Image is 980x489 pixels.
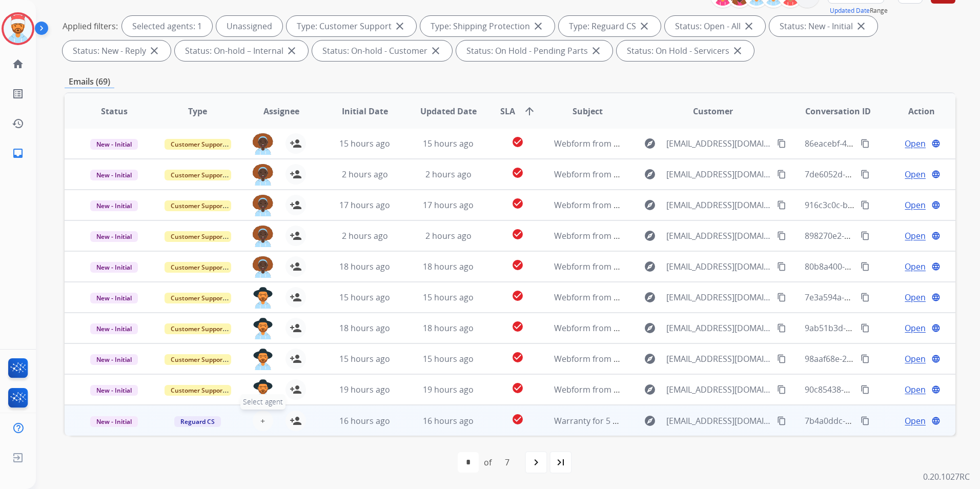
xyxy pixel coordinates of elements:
mat-icon: content_copy [777,262,786,271]
mat-icon: explore [644,291,656,303]
mat-icon: content_copy [777,170,786,179]
mat-icon: content_copy [777,323,786,333]
mat-icon: check_circle [512,259,524,271]
span: Open [905,230,926,242]
mat-icon: content_copy [777,231,786,240]
mat-icon: explore [644,415,656,427]
span: [EMAIL_ADDRESS][DOMAIN_NAME] [666,230,771,242]
div: Type: Reguard CS [559,16,661,36]
mat-icon: language [931,385,941,394]
span: 98aaf68e-2947-49ef-bc6c-47bf64e5a14d [805,353,957,364]
mat-icon: check_circle [512,413,524,425]
span: [EMAIL_ADDRESS][DOMAIN_NAME] [666,383,771,396]
span: Subject [573,105,603,117]
span: Conversation ID [805,105,871,117]
span: New - Initial [90,354,138,365]
mat-icon: list_alt [12,88,24,100]
span: New - Initial [90,385,138,396]
span: 19 hours ago [339,384,390,395]
mat-icon: arrow_upward [523,105,536,117]
span: New - Initial [90,139,138,150]
span: 18 hours ago [339,261,390,272]
span: 15 hours ago [339,353,390,364]
mat-icon: close [638,20,650,32]
mat-icon: explore [644,168,656,180]
mat-icon: check_circle [512,290,524,302]
mat-icon: language [931,416,941,425]
span: 898270e2-a0ef-4ad1-8cef-5e17044cd14a [805,230,958,241]
img: agent-avatar [253,226,273,247]
mat-icon: content_copy [861,416,870,425]
mat-icon: check_circle [512,136,524,148]
span: 16 hours ago [423,415,474,426]
span: 9ab51b3d-6439-4da3-9c43-843568afec79 [805,322,962,334]
mat-icon: explore [644,260,656,273]
span: Status [101,105,128,117]
div: Status: On-hold – Internal [175,40,308,61]
mat-icon: content_copy [777,139,786,148]
img: agent-avatar [253,318,273,339]
span: [EMAIL_ADDRESS][DOMAIN_NAME] [666,199,771,211]
div: of [484,456,492,468]
mat-icon: check_circle [512,320,524,333]
span: Type [188,105,207,117]
mat-icon: language [931,231,941,240]
mat-icon: explore [644,383,656,396]
span: Open [905,137,926,150]
span: New - Initial [90,200,138,211]
span: Webform from [EMAIL_ADDRESS][DOMAIN_NAME] on [DATE] [554,322,786,334]
span: 2 hours ago [425,169,472,180]
mat-icon: content_copy [861,231,870,240]
button: +Select agent [253,411,273,431]
span: 17 hours ago [423,199,474,211]
mat-icon: content_copy [777,200,786,210]
mat-icon: content_copy [861,323,870,333]
mat-icon: check_circle [512,197,524,210]
span: [EMAIL_ADDRESS][DOMAIN_NAME] [666,168,771,180]
span: 2 hours ago [425,230,472,241]
span: Customer Support [165,139,231,150]
span: 86eacebf-40a0-4588-bd90-9fa77cbae375 [805,138,959,149]
mat-icon: language [931,170,941,179]
mat-icon: person_add [290,137,302,150]
span: Webform from [EMAIL_ADDRESS][DOMAIN_NAME] on [DATE] [554,230,786,241]
span: Open [905,353,926,365]
span: 15 hours ago [423,138,474,149]
span: Initial Date [342,105,388,117]
mat-icon: close [731,45,744,57]
span: 16 hours ago [339,415,390,426]
mat-icon: content_copy [861,170,870,179]
mat-icon: check_circle [512,228,524,240]
mat-icon: language [931,139,941,148]
span: SLA [500,105,515,117]
th: Action [872,93,955,129]
mat-icon: language [931,200,941,210]
span: New - Initial [90,262,138,273]
span: Warranty for 5 chest of drawers [554,415,677,426]
mat-icon: person_add [290,353,302,365]
span: [EMAIL_ADDRESS][DOMAIN_NAME] [666,291,771,303]
img: avatar [4,14,32,43]
span: Customer Support [165,231,231,242]
p: 0.20.1027RC [923,471,970,483]
span: Customer Support [165,323,231,334]
span: Assignee [263,105,299,117]
div: 7 [497,452,518,473]
mat-icon: language [931,262,941,271]
div: Status: New - Reply [63,40,171,61]
span: New - Initial [90,416,138,427]
span: Reguard CS [174,416,221,427]
mat-icon: explore [644,230,656,242]
mat-icon: close [430,45,442,57]
span: Webform from [EMAIL_ADDRESS][DOMAIN_NAME] on [DATE] [554,384,786,395]
mat-icon: language [931,323,941,333]
span: Webform from [EMAIL_ADDRESS][DOMAIN_NAME] on [DATE] [554,292,786,303]
span: 15 hours ago [423,292,474,303]
span: Select agent [240,394,285,410]
div: Type: Shipping Protection [420,16,555,36]
mat-icon: content_copy [777,293,786,302]
span: 19 hours ago [423,384,474,395]
span: Customer Support [165,262,231,273]
img: agent-avatar [253,256,273,278]
div: Selected agents: 1 [122,16,212,36]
